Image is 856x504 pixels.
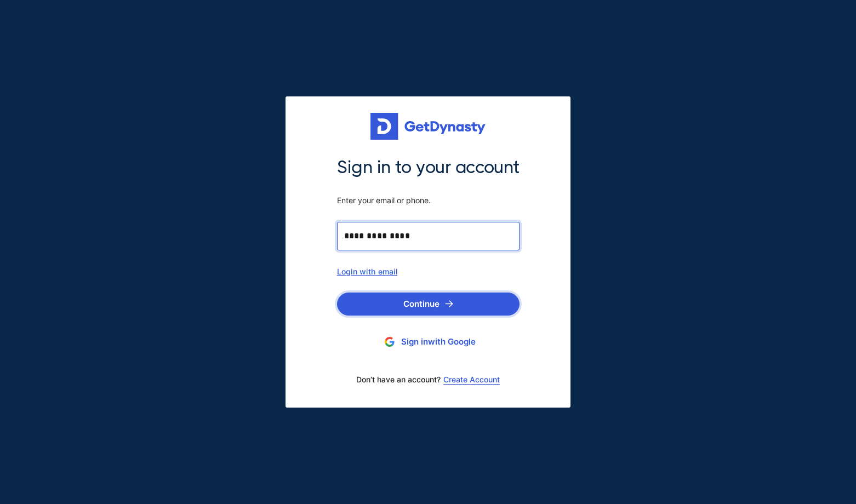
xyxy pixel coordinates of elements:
div: Don’t have an account? [337,368,520,391]
span: Sign in to your account [337,156,520,179]
button: Continue [337,293,520,316]
img: Get started for free with Dynasty Trust Company [370,113,486,140]
span: Enter your email or phone. [337,196,520,205]
a: Create Account [443,375,500,384]
div: Login with email [337,267,520,276]
button: Sign inwith Google [337,332,520,352]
